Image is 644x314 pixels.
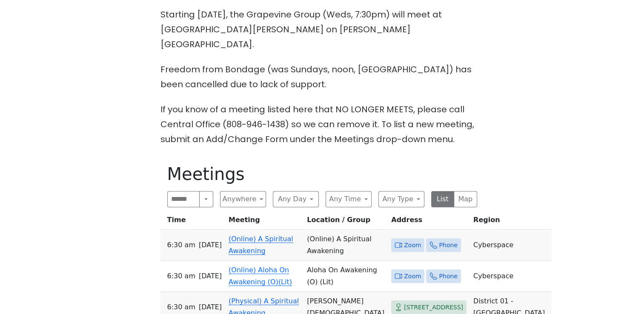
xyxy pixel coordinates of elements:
a: (Online) A Spiritual Awakening [229,235,293,255]
th: Location / Group [303,214,388,230]
span: Phone [439,271,457,282]
span: 6:30 AM [167,239,195,251]
span: Zoom [404,271,421,282]
span: [DATE] [199,270,222,282]
a: (Online) Aloha On Awakening (O)(Lit) [229,266,292,286]
p: Starting [DATE], the Grapevine Group (Weds, 7:30pm) will meet at [GEOGRAPHIC_DATA][PERSON_NAME] o... [160,7,484,52]
span: [DATE] [199,239,222,251]
button: Search [199,191,213,207]
span: 6:30 AM [167,270,195,282]
th: Region [470,214,552,230]
p: If you know of a meeting listed here that NO LONGER MEETS, please call Central Office (808-946-14... [160,102,484,147]
span: 6:30 AM [167,301,195,313]
button: Any Day [273,191,319,207]
span: Phone [439,240,457,251]
input: Search [167,191,200,207]
td: Aloha On Awakening (O) (Lit) [303,261,388,292]
th: Meeting [225,214,303,230]
td: Cyberspace [470,230,552,261]
span: Zoom [404,240,421,251]
p: Freedom from Bondage (was Sundays, noon, [GEOGRAPHIC_DATA]) has been cancelled due to lack of sup... [160,62,484,92]
span: [STREET_ADDRESS] [404,302,463,313]
th: Time [160,214,226,230]
h1: Meetings [167,164,477,184]
span: [DATE] [199,301,222,313]
button: Anywhere [220,191,266,207]
button: Map [454,191,477,207]
th: Address [388,214,470,230]
button: Any Time [326,191,372,207]
button: Any Type [378,191,424,207]
td: (Online) A Spiritual Awakening [303,230,388,261]
button: List [431,191,455,207]
td: Cyberspace [470,261,552,292]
